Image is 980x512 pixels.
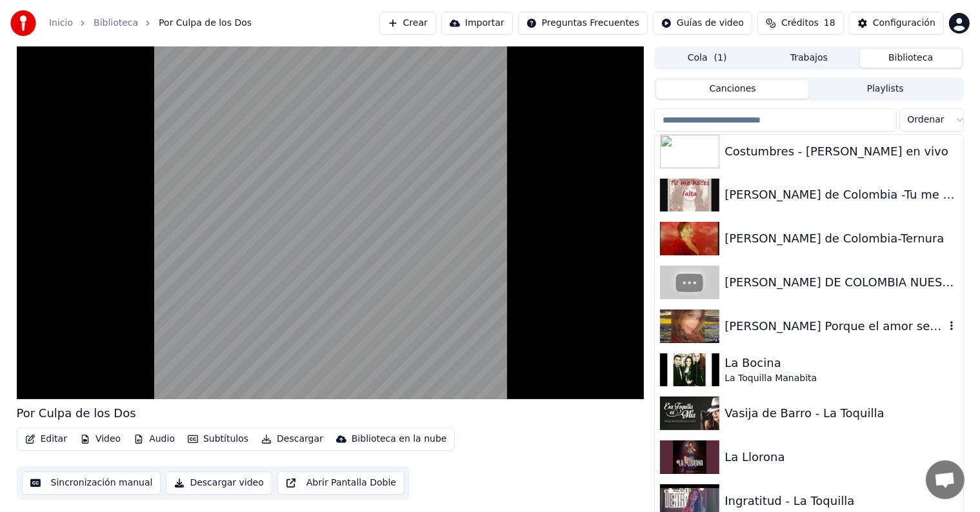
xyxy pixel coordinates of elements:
[352,433,447,446] div: Biblioteca en la nube
[49,17,252,30] nav: breadcrumb
[824,17,835,30] span: 18
[860,49,962,68] button: Biblioteca
[656,80,809,99] button: Canciones
[714,52,727,64] span: ( 1 )
[20,430,72,448] button: Editar
[809,80,962,99] button: Playlists
[908,113,945,126] span: Ordenar
[725,448,957,466] div: La Llorona
[183,430,254,448] button: Subtítulos
[128,430,180,448] button: Audio
[159,17,252,30] span: Por Culpa de los Dos
[256,430,328,448] button: Descargar
[849,12,944,35] button: Configuración
[379,12,436,35] button: Crear
[725,186,957,204] div: [PERSON_NAME] de Colombia -Tu me haces falta
[10,10,36,36] img: youka
[725,317,945,335] div: [PERSON_NAME] Porque el amor se va
[656,49,758,68] button: Cola
[725,354,957,372] div: La Bocina
[166,471,272,495] button: Descargar video
[725,404,957,422] div: Vasija de Barro - La Toquilla
[22,471,161,495] button: Sincronización manual
[277,471,405,495] button: Abrir Pantalla Doble
[926,460,965,499] div: Chat abierto
[75,430,126,448] button: Video
[758,49,860,68] button: Trabajos
[653,12,752,35] button: Guías de video
[94,17,138,30] a: Biblioteca
[725,230,957,248] div: [PERSON_NAME] de Colombia-Ternura
[725,273,957,291] div: [PERSON_NAME] DE COLOMBIA NUESTRA HISTORIA
[441,12,513,35] button: Importar
[49,17,73,30] a: Inicio
[17,404,136,422] div: Por Culpa de los Dos
[725,492,957,510] div: Ingratitud - La Toquilla
[518,12,648,35] button: Preguntas Frecuentes
[725,372,957,385] div: La Toquilla Manabita
[757,12,844,35] button: Créditos18
[725,143,957,161] div: Costumbres - [PERSON_NAME] en vivo
[873,17,935,30] div: Configuración
[781,17,819,30] span: Créditos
